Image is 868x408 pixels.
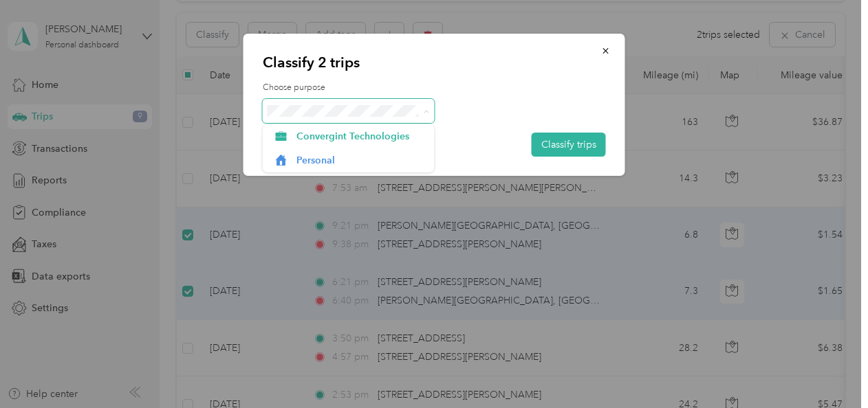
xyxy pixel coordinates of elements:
span: Convergint Technologies [296,129,424,144]
p: Classify 2 trips [263,53,606,72]
button: Classify trips [532,133,606,157]
iframe: Everlance-gr Chat Button Frame [791,331,868,408]
span: Personal [296,153,424,168]
label: Choose purpose [263,82,606,94]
